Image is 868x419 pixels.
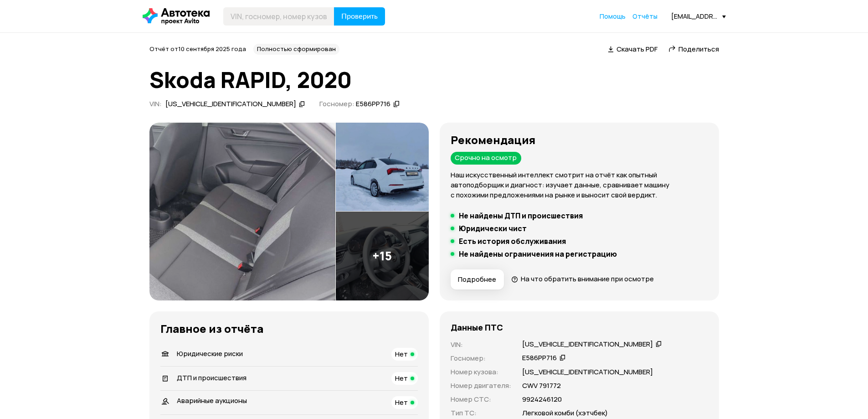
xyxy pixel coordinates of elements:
span: Подробнее [458,275,496,284]
h5: Не найдены ограничения на регистрацию [459,249,617,259]
p: Номер двигателя : [451,381,511,391]
span: Юридические риски [177,349,243,358]
span: Помощь [600,12,626,21]
h1: Skoda RAPID, 2020 [149,67,719,92]
p: Госномер : [451,353,511,363]
input: VIN, госномер, номер кузова [223,7,334,26]
p: Номер кузова : [451,367,511,377]
h5: Не найдены ДТП и происшествия [459,211,583,220]
span: Аварийные аукционы [177,396,247,405]
h3: Главное из отчёта [160,322,418,335]
p: 9924246120 [522,394,562,404]
span: Нет [395,398,408,407]
a: Отчёты [632,12,657,21]
div: Полностью сформирован [253,44,339,55]
span: ДТП и происшествия [177,373,247,383]
div: [US_VEHICLE_IDENTIFICATION_NUMBER] [522,340,653,349]
span: Нет [395,349,408,359]
p: [US_VEHICLE_IDENTIFICATION_NUMBER] [522,367,653,377]
h3: Рекомендация [451,134,708,146]
p: VIN : [451,340,511,350]
div: [US_VEHICLE_IDENTIFICATION_NUMBER] [165,99,296,109]
span: Проверить [341,13,378,20]
span: На что обратить внимание при осмотре [521,274,654,284]
button: Подробнее [451,269,504,290]
h5: Есть история обслуживания [459,237,566,246]
a: На что обратить внимание при осмотре [511,274,654,284]
a: Помощь [600,12,626,21]
h5: Юридически чист [459,224,527,233]
a: Поделиться [668,44,719,54]
span: Госномер: [319,99,354,109]
p: СWV 791772 [522,381,561,391]
span: Скачать PDF [616,44,657,54]
span: VIN : [149,99,162,109]
div: [EMAIL_ADDRESS][DOMAIN_NAME] [671,12,726,21]
button: Проверить [334,7,385,26]
p: Номер СТС : [451,394,511,404]
h4: Данные ПТС [451,322,503,332]
span: Отчёт от 10 сентября 2025 года [149,45,246,53]
span: Нет [395,373,408,383]
span: Поделиться [678,44,719,54]
div: Срочно на осмотр [451,152,521,165]
span: Отчёты [632,12,657,21]
a: Скачать PDF [608,44,657,54]
div: Е586РР716 [522,353,557,363]
p: Легковой комби (хэтчбек) [522,408,608,418]
div: Е586РР716 [356,99,390,109]
p: Тип ТС : [451,408,511,418]
p: Наш искусственный интеллект смотрит на отчёт как опытный автоподборщик и диагност: изучает данные... [451,170,708,200]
